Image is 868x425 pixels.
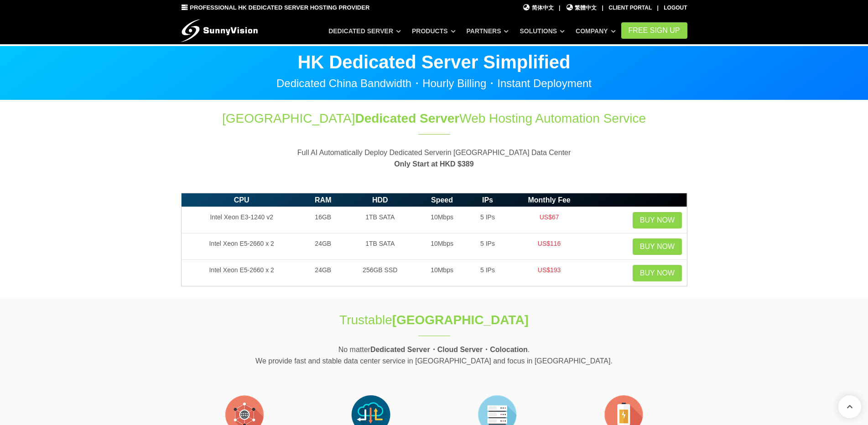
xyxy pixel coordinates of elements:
[355,111,459,125] span: Dedicated Server
[181,207,302,233] td: Intel Xeon E3-1240 v2
[468,233,507,260] td: 5 IPs
[282,311,586,329] h1: Trustable
[181,193,302,207] th: CPU
[370,346,528,353] strong: Dedicated Server・Cloud Server・Colocation
[507,260,592,286] td: US$193
[657,4,659,12] li: |
[467,23,509,39] a: Partners
[181,53,687,71] p: HK Dedicated Server Simplified
[416,207,468,233] td: 10Mbps
[328,23,401,39] a: Dedicated Server
[566,4,597,12] a: 繁體中文
[520,23,565,39] a: Solutions
[507,207,592,233] td: US$67
[302,193,344,207] th: RAM
[302,207,344,233] td: 16GB
[621,22,687,39] a: FREE Sign Up
[468,193,507,207] th: IPs
[181,147,687,170] p: Full AI Automatically Deploy Dedicated Serverin [GEOGRAPHIC_DATA] Data Center
[602,4,603,12] li: |
[664,5,687,11] a: Logout
[181,78,687,89] p: Dedicated China Bandwidth・Hourly Billing・Instant Deployment
[181,344,687,367] p: No matter . We provide fast and stable data center service in [GEOGRAPHIC_DATA] and focus in [GEO...
[507,193,592,207] th: Monthly Fee
[394,160,473,168] strong: Only Start at HKD $389
[416,233,468,260] td: 10Mbps
[468,207,507,233] td: 5 IPs
[522,4,554,12] a: 简体中文
[576,23,616,39] a: Company
[633,238,682,255] a: Buy Now
[344,193,416,207] th: HDD
[181,233,302,260] td: Intel Xeon E5-2660 x 2
[416,193,468,207] th: Speed
[416,260,468,286] td: 10Mbps
[633,212,682,228] a: Buy Now
[468,260,507,286] td: 5 IPs
[181,109,687,127] h1: [GEOGRAPHIC_DATA] Web Hosting Automation Service
[392,313,529,327] strong: [GEOGRAPHIC_DATA]
[302,233,344,260] td: 24GB
[302,260,344,286] td: 24GB
[190,4,369,11] span: Professional HK Dedicated Server Hosting Provider
[344,233,416,260] td: 1TB SATA
[507,233,592,260] td: US$116
[608,4,652,12] div: Client Portal
[412,23,456,39] a: Products
[344,207,416,233] td: 1TB SATA
[633,265,682,281] a: Buy Now
[181,260,302,286] td: Intel Xeon E5-2660 x 2
[559,4,560,12] li: |
[344,260,416,286] td: 256GB SSD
